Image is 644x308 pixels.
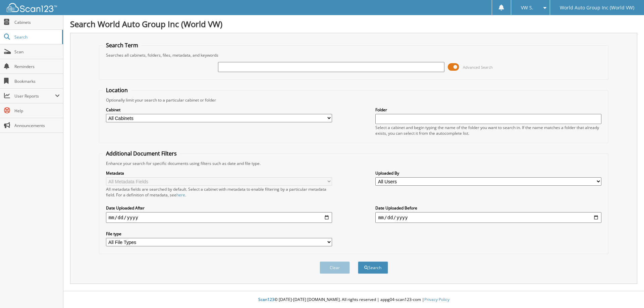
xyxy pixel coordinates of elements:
[106,107,332,113] label: Cabinet
[103,150,180,157] legend: Additional Document Filters
[103,97,605,103] div: Optionally limit your search to a particular cabinet or folder
[70,18,637,29] h1: Search World Auto Group Inc (World VW)
[14,123,60,128] span: Announcements
[106,231,332,237] label: File type
[103,86,131,94] legend: Location
[103,42,142,49] legend: Search Term
[106,205,332,211] label: Date Uploaded After
[176,192,185,198] a: here
[103,161,605,166] div: Enhance your search for specific documents using filters such as date and file type.
[103,52,605,58] div: Searches all cabinets, folders, files, metadata, and keywords
[106,170,332,176] label: Metadata
[463,65,493,70] span: Advanced Search
[63,292,644,308] div: © [DATE]-[DATE] [DOMAIN_NAME]. All rights reserved | appg04-scan123-com |
[375,125,601,136] div: Select a cabinet and begin typing the name of the folder you want to search in. If the name match...
[7,3,57,12] img: scan123-logo-white.svg
[375,107,601,113] label: Folder
[14,64,60,69] span: Reminders
[358,261,388,274] button: Search
[14,49,60,55] span: Scan
[521,6,533,10] span: VW S.
[560,6,634,10] span: World Auto Group Inc (World VW)
[258,297,274,302] span: Scan123
[375,212,601,223] input: end
[320,261,350,274] button: Clear
[375,205,601,211] label: Date Uploaded Before
[14,78,60,84] span: Bookmarks
[14,93,55,99] span: User Reports
[424,297,449,302] a: Privacy Policy
[14,19,60,25] span: Cabinets
[14,108,60,114] span: Help
[375,170,601,176] label: Uploaded By
[106,212,332,223] input: start
[14,34,59,40] span: Search
[106,186,332,198] div: All metadata fields are searched by default. Select a cabinet with metadata to enable filtering b...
